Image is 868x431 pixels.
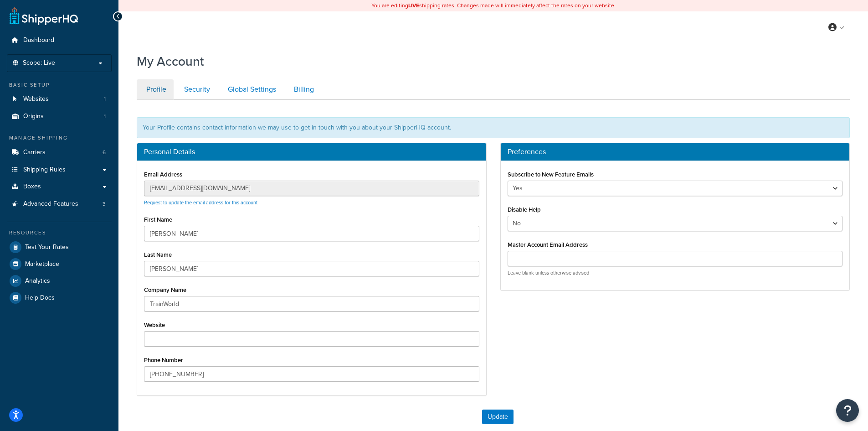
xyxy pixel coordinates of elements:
[7,108,112,125] li: Origins
[7,196,112,213] li: Advanced Features
[25,277,50,285] span: Analytics
[25,294,55,302] span: Help Docs
[7,229,112,237] div: Resources
[7,91,112,108] li: Websites
[7,178,112,195] a: Boxes
[7,108,112,125] a: Origins 1
[144,357,183,363] label: Phone Number
[144,148,479,156] h3: Personal Details
[23,36,54,44] span: Dashboard
[7,144,112,161] a: Carriers 6
[137,52,204,70] h1: My Account
[144,322,165,328] label: Website
[137,79,174,100] a: Profile
[836,399,859,422] button: Open Resource Center
[25,260,59,268] span: Marketplace
[23,149,46,156] span: Carriers
[144,286,186,293] label: Company Name
[408,1,419,10] b: LIVE
[23,183,41,191] span: Boxes
[103,149,106,156] span: 6
[7,81,112,89] div: Basic Setup
[508,171,594,178] label: Subscribe to New Feature Emails
[7,290,112,306] a: Help Docs
[482,410,514,424] button: Update
[144,251,172,258] label: Last Name
[175,79,217,100] a: Security
[508,148,843,156] h3: Preferences
[7,144,112,161] li: Carriers
[144,216,172,223] label: First Name
[284,79,321,100] a: Billing
[104,95,106,103] span: 1
[7,32,112,49] a: Dashboard
[23,95,49,103] span: Websites
[144,171,182,178] label: Email Address
[7,273,112,289] a: Analytics
[23,200,78,208] span: Advanced Features
[23,166,66,174] span: Shipping Rules
[144,199,257,206] a: Request to update the email address for this account
[137,117,850,138] div: Your Profile contains contact information we may use to get in touch with you about your ShipperH...
[23,59,55,67] span: Scope: Live
[218,79,283,100] a: Global Settings
[10,7,78,25] a: ShipperHQ Home
[7,161,112,178] a: Shipping Rules
[104,113,106,120] span: 1
[7,256,112,272] a: Marketplace
[7,196,112,213] a: Advanced Features 3
[508,270,843,276] p: Leave blank unless otherwise advised
[7,134,112,142] div: Manage Shipping
[23,113,44,120] span: Origins
[103,200,106,208] span: 3
[7,239,112,255] a: Test Your Rates
[508,206,541,213] label: Disable Help
[508,241,588,248] label: Master Account Email Address
[25,244,69,251] span: Test Your Rates
[7,91,112,108] a: Websites 1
